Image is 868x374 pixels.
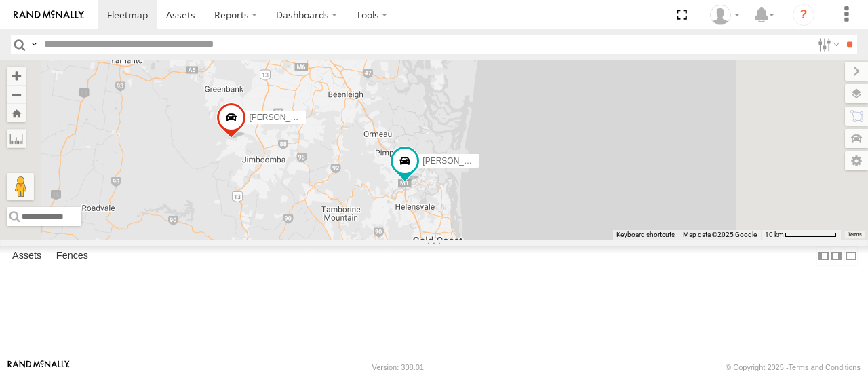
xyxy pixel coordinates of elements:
a: Visit our Website [7,360,70,374]
a: Terms (opens in new tab) [848,231,862,237]
label: Assets [5,247,48,266]
button: Keyboard shortcuts [616,230,675,240]
label: Map Settings [845,151,868,170]
img: rand-logo.svg [14,10,84,20]
label: Fences [50,247,95,266]
span: [PERSON_NAME] 366JK9 - Corolla Hatch [249,113,402,123]
a: Terms and Conditions [789,363,861,371]
label: Search Query [28,35,39,54]
div: Version: 308.01 [372,363,424,371]
button: Zoom Home [7,104,26,122]
label: Search Filter Options [812,35,842,54]
button: Zoom in [7,67,26,85]
label: Hide Summary Table [844,246,858,266]
span: [PERSON_NAME] - 842JY2 [422,157,524,166]
label: Dock Summary Table to the Right [830,246,844,266]
button: Zoom out [7,85,26,104]
i: ? [793,4,814,26]
label: Measure [7,129,26,148]
label: Dock Summary Table to the Left [816,246,830,266]
div: Marco DiBenedetto [705,5,745,25]
button: Map Scale: 10 km per 74 pixels [761,230,841,240]
div: © Copyright 2025 - [726,363,861,371]
span: Map data ©2025 Google [683,231,757,238]
span: 10 km [765,231,784,238]
button: Drag Pegman onto the map to open Street View [7,173,34,200]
